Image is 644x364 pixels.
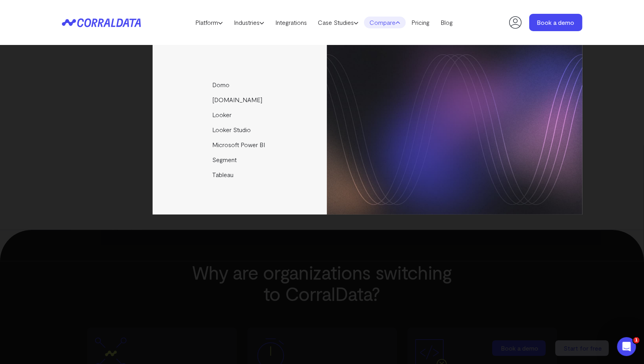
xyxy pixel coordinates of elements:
[153,152,328,167] a: Segment
[153,137,328,152] a: Microsoft Power BI
[270,17,312,28] a: Integrations
[153,92,328,107] a: [DOMAIN_NAME]
[153,167,328,182] a: Tableau
[364,17,406,28] a: Compare
[228,17,270,28] a: Industries
[153,107,328,122] a: Looker
[529,14,582,31] a: Book a demo
[617,337,636,356] iframe: Intercom live chat
[153,77,328,92] a: Domo
[406,17,435,28] a: Pricing
[153,122,328,137] a: Looker Studio
[190,17,228,28] a: Platform
[633,337,640,343] span: 1
[435,17,458,28] a: Blog
[312,17,364,28] a: Case Studies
